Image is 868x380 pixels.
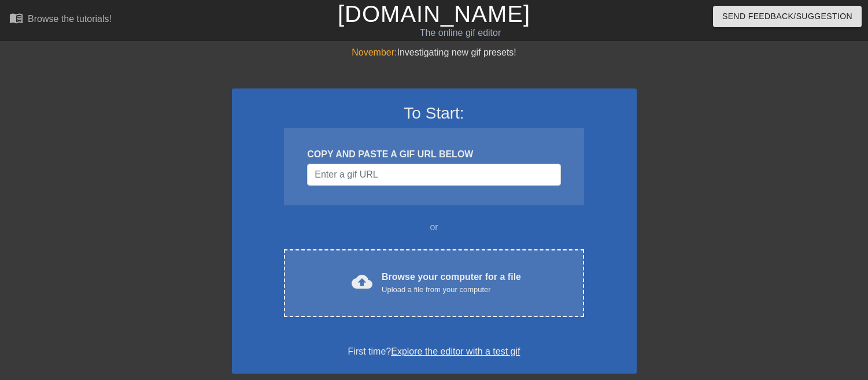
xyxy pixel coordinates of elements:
[382,284,521,296] div: Upload a file from your computer
[295,26,625,40] div: The online gif editor
[262,220,607,234] div: or
[247,345,622,359] div: First time?
[352,271,372,292] span: cloud_upload
[307,164,560,186] input: Username
[28,14,112,24] div: Browse the tutorials!
[9,11,112,29] a: Browse the tutorials!
[713,6,862,27] button: Send Feedback/Suggestion
[391,346,520,356] a: Explore the editor with a test gif
[232,46,637,60] div: Investigating new gif presets!
[338,1,530,27] a: [DOMAIN_NAME]
[247,104,622,123] h3: To Start:
[722,9,852,24] span: Send Feedback/Suggestion
[382,270,521,296] div: Browse your computer for a file
[307,147,560,161] div: COPY AND PASTE A GIF URL BELOW
[352,47,397,57] span: November:
[9,11,23,25] span: menu_book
